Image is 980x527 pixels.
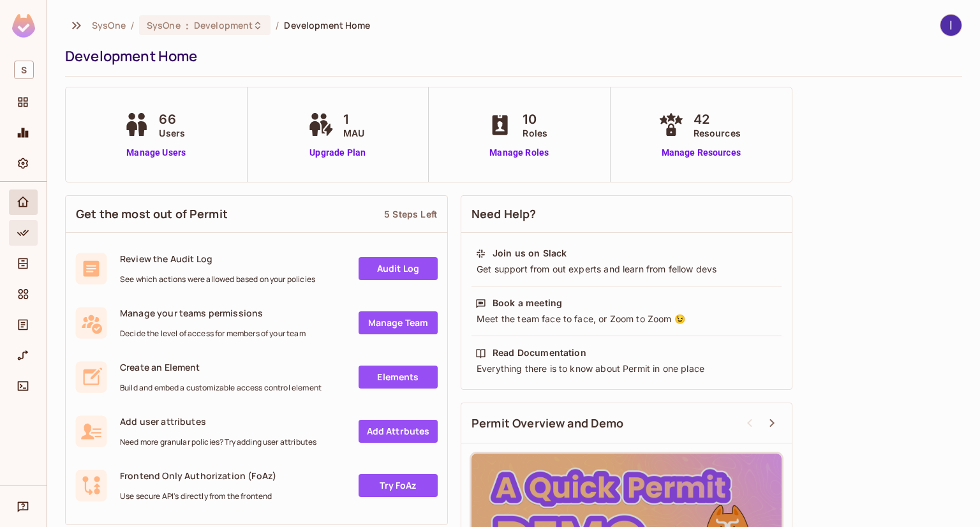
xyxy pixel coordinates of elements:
div: Directory [9,251,38,276]
span: Development [194,19,253,31]
div: Meet the team face to face, or Zoom to Zoom 😉 [475,313,778,325]
a: Upgrade Plan [305,146,371,160]
a: Manage Roles [484,146,554,160]
span: Add user attributes [120,415,316,427]
span: Manage your teams permissions [120,307,306,319]
div: Development Home [65,47,956,66]
span: See which actions were allowed based on your policies [120,274,315,285]
a: Manage Users [121,146,191,160]
span: 10 [523,110,547,129]
div: Get support from out experts and learn from fellow devs [475,263,778,276]
div: Help & Updates [9,494,38,519]
span: Resources [694,126,741,140]
a: Manage Resources [655,146,747,160]
span: Users [159,126,185,140]
div: Home [9,189,38,215]
a: Audit Log [359,257,438,280]
div: Everything there is to know about Permit in one place [475,362,778,375]
span: Need more granular policies? Try adding user attributes [120,437,316,447]
li: / [276,19,279,31]
div: Audit Log [9,312,38,338]
span: 42 [694,110,741,129]
span: Get the most out of Permit [76,206,228,222]
a: Elements [359,366,438,389]
a: Try FoAz [359,474,438,497]
span: Decide the level of access for members of your team [120,329,306,339]
span: 66 [159,110,185,129]
div: Connect [9,373,38,399]
div: Workspace: SysOne [9,56,38,84]
span: Build and embed a customizable access control element [120,383,322,393]
div: URL Mapping [9,343,38,368]
span: 1 [343,110,364,129]
div: Elements [9,281,38,307]
span: Roles [523,126,547,140]
span: Permit Overview and Demo [471,415,624,431]
div: Policy [9,220,38,246]
div: Projects [9,89,38,115]
img: lâm kiều [940,15,961,36]
span: Need Help? [471,206,537,222]
span: Review the Audit Log [120,253,315,265]
span: S [14,61,34,79]
img: SReyMgAAAABJRU5ErkJggg== [12,14,35,38]
span: Frontend Only Authorization (FoAz) [120,470,276,482]
div: Book a meeting [493,297,562,309]
div: Monitoring [9,120,38,145]
a: Add Attrbutes [359,420,438,443]
span: Development Home [284,19,370,31]
div: Read Documentation [493,346,586,359]
span: Create an Element [120,361,322,373]
li: / [131,19,134,31]
div: Settings [9,151,38,176]
span: Use secure API's directly from the frontend [120,491,276,501]
span: the active workspace [92,19,126,31]
span: : [185,20,189,31]
a: Manage Team [359,311,438,334]
span: MAU [343,126,364,140]
div: 5 Steps Left [384,208,437,220]
div: Join us on Slack [493,247,567,260]
span: SysOne [147,19,181,31]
